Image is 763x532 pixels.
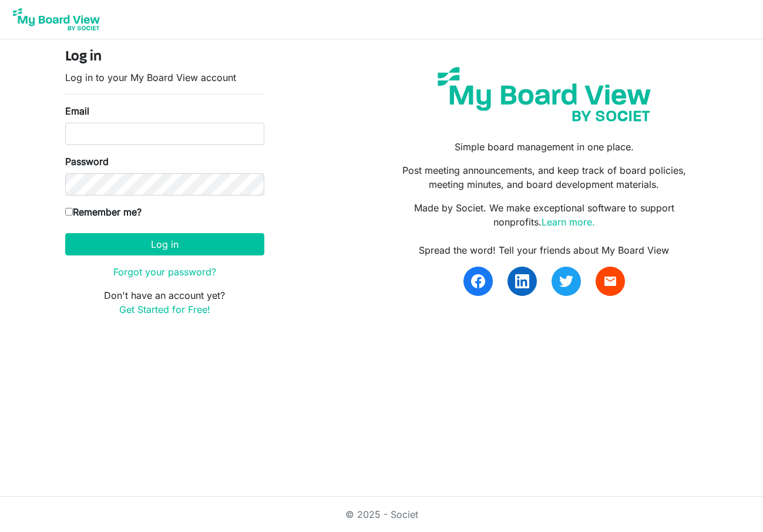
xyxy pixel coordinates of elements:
label: Password [65,154,109,169]
p: Simple board management in one place. [390,140,698,154]
img: linkedin.svg [515,274,529,288]
p: Made by Societ. We make exceptional software to support nonprofits. [390,201,698,229]
h4: Log in [65,49,264,66]
img: My Board View Logo [9,5,103,34]
label: Email [65,104,89,118]
div: Spread the word! Tell your friends about My Board View [390,243,698,257]
label: Remember me? [65,205,142,219]
a: © 2025 - Societ [345,509,418,520]
img: my-board-view-societ.svg [429,58,660,130]
p: Don't have an account yet? [65,288,264,316]
img: twitter.svg [559,274,573,288]
p: Log in to your My Board View account [65,70,264,85]
img: facebook.svg [471,274,485,288]
a: Learn more. [542,216,595,228]
a: email [596,267,625,296]
a: Get Started for Free! [119,304,210,315]
span: email [603,274,617,288]
input: Remember me? [65,208,73,216]
p: Post meeting announcements, and keep track of board policies, meeting minutes, and board developm... [390,163,698,191]
button: Log in [65,233,264,255]
a: Forgot your password? [113,266,216,278]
